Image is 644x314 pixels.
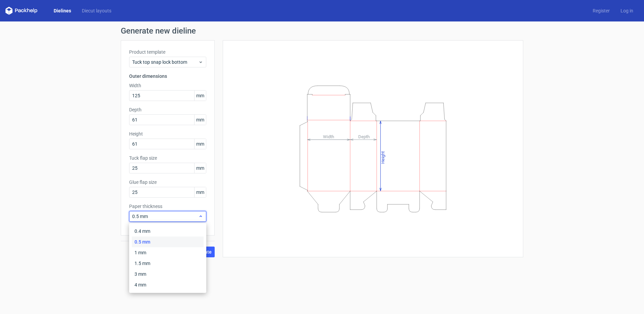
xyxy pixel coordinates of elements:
label: Depth [129,106,206,113]
a: Register [587,7,615,14]
div: 4 mm [132,279,204,290]
label: Tuck flap size [129,155,206,161]
label: Height [129,130,206,137]
label: Width [129,82,206,89]
label: Paper thickness [129,203,206,210]
a: Diecut layouts [76,7,117,14]
label: Glue flap size [129,179,206,186]
span: mm [194,187,206,197]
h1: Generate new dieline [121,27,523,35]
span: mm [194,115,206,125]
span: Tuck top snap lock bottom [132,59,198,65]
h3: Outer dimensions [129,73,206,80]
div: 0.4 mm [132,226,204,237]
label: Product template [129,49,206,55]
div: 0.5 mm [132,237,204,247]
a: Log in [615,7,639,14]
a: Dielines [48,7,76,14]
tspan: Width [323,134,334,139]
div: 3 mm [132,269,204,279]
div: 1 mm [132,247,204,258]
div: 1.5 mm [132,258,204,269]
span: mm [194,91,206,101]
tspan: Height [380,151,385,163]
span: mm [194,163,206,173]
span: 0.5 mm [132,213,198,220]
span: mm [194,139,206,149]
tspan: Depth [358,134,370,139]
